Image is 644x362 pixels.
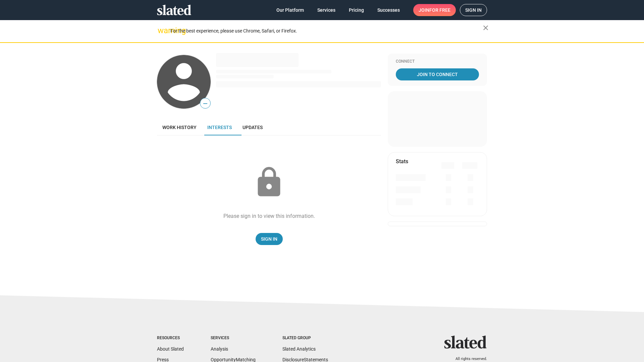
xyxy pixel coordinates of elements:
[271,4,309,16] a: Our Platform
[465,4,482,16] span: Sign in
[157,119,202,135] a: Work history
[377,4,400,16] span: Successes
[282,336,328,341] div: Slated Group
[482,24,490,32] mat-icon: close
[419,4,450,16] span: Join
[372,4,405,16] a: Successes
[158,26,166,35] mat-icon: warning
[157,336,184,341] div: Resources
[211,346,228,352] a: Analysis
[276,4,304,16] span: Our Platform
[413,4,456,16] a: Joinfor free
[170,26,483,36] div: For the best experience, please use Chrome, Safari, or Firefox.
[200,99,210,108] span: —
[282,346,316,352] a: Slated Analytics
[162,125,197,130] span: Work history
[396,59,479,64] div: Connect
[396,158,408,165] mat-card-title: Stats
[211,336,256,341] div: Services
[397,68,478,80] span: Join To Connect
[349,4,364,16] span: Pricing
[312,4,341,16] a: Services
[256,233,283,245] a: Sign In
[317,4,335,16] span: Services
[207,125,232,130] span: Interests
[252,166,286,199] mat-icon: lock
[243,125,263,130] span: Updates
[202,119,237,135] a: Interests
[223,213,315,220] div: Please sign in to view this information.
[460,4,487,16] a: Sign in
[157,346,184,352] a: About Slated
[261,233,277,245] span: Sign In
[237,119,268,135] a: Updates
[343,4,369,16] a: Pricing
[396,68,479,80] a: Join To Connect
[429,4,450,16] span: for free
